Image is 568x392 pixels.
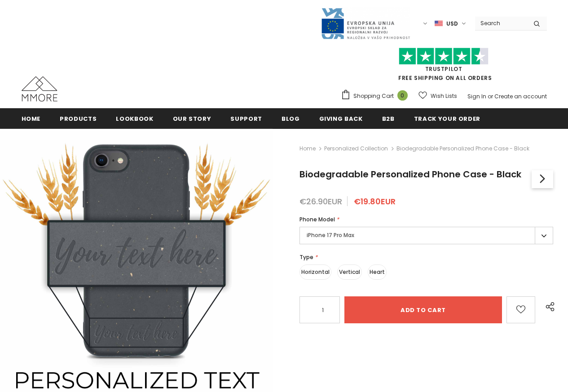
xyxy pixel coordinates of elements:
[116,108,153,128] a: Lookbook
[353,92,394,101] span: Shopping Cart
[382,115,395,123] span: B2B
[319,108,363,128] a: Giving back
[22,115,41,123] span: Home
[230,108,262,128] a: support
[344,296,502,323] input: Add to cart
[299,196,342,207] span: €26.90EUR
[467,92,486,100] a: Sign In
[230,115,262,123] span: support
[60,115,97,123] span: Products
[60,108,97,128] a: Products
[319,115,363,123] span: Giving back
[354,196,396,207] span: €19.80EUR
[282,108,300,128] a: Blog
[324,145,388,152] a: Personalized Collection
[299,168,521,181] span: Biodegradable Personalized Phone Case - Black
[299,264,331,280] label: Horizontal
[299,216,335,223] span: Phone Model
[396,143,529,154] span: Biodegradable Personalized Phone Case - Black
[382,108,395,128] a: B2B
[341,89,412,103] a: Shopping Cart 0
[173,115,211,123] span: Our Story
[299,253,313,261] span: Type
[299,227,553,244] label: iPhone 17 Pro Max
[399,48,489,65] img: Trust Pilot Stars
[282,115,300,123] span: Blog
[414,108,480,128] a: Track your order
[116,115,153,123] span: Lookbook
[414,115,480,123] span: Track your order
[337,264,362,280] label: Vertical
[475,17,527,30] input: Search Site
[446,19,458,28] span: USD
[173,108,211,128] a: Our Story
[431,92,457,101] span: Wish Lists
[418,88,457,104] a: Wish Lists
[22,108,41,128] a: Home
[321,7,410,40] img: Javni Razpis
[397,90,408,101] span: 0
[488,92,493,100] span: or
[425,65,462,73] a: Trustpilot
[299,143,316,154] a: Home
[321,19,410,27] a: Javni Razpis
[368,264,387,280] label: Heart
[341,52,547,82] span: FREE SHIPPING ON ALL ORDERS
[22,76,57,101] img: MMORE Cases
[494,92,547,100] a: Create an account
[435,20,443,27] img: USD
